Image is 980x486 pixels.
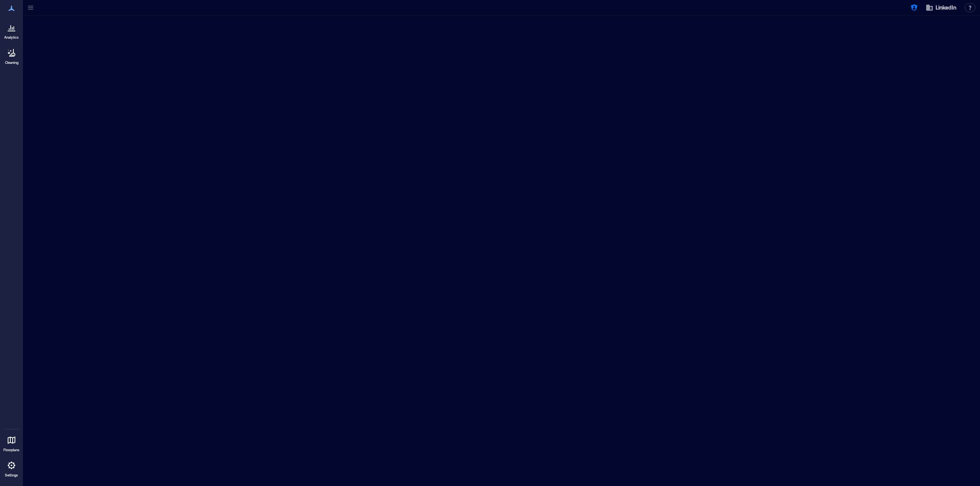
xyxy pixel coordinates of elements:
a: Cleaning [2,44,21,67]
button: LinkedIn [923,2,959,14]
p: Analytics [4,35,19,40]
a: Settings [2,456,21,480]
span: LinkedIn [936,4,956,11]
a: Analytics [2,18,21,42]
p: Floorplans [3,448,20,452]
p: Cleaning [5,60,18,65]
a: Floorplans [1,431,22,455]
p: Settings [5,473,18,478]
